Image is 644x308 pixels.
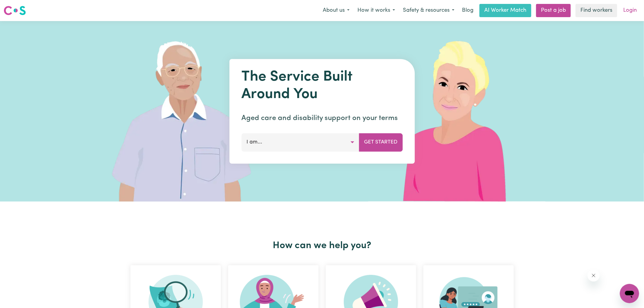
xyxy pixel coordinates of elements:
a: Careseekers logo [4,4,26,17]
img: Careseekers logo [4,5,26,16]
button: Get Started [359,133,403,151]
a: AI Worker Match [479,4,531,17]
button: About us [319,4,353,17]
p: Aged care and disability support on your terms [241,113,403,124]
button: I am... [241,133,359,151]
button: How it works [353,4,399,17]
iframe: Button to launch messaging window [620,284,639,303]
a: Post a job [536,4,571,17]
a: Login [620,4,640,17]
button: Safety & resources [399,4,458,17]
a: Blog [458,4,477,17]
a: Find workers [576,4,617,17]
iframe: Close message [588,269,600,282]
span: Need any help? [4,4,36,9]
h1: The Service Built Around You [241,69,403,103]
h2: How can we help you? [127,240,517,251]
